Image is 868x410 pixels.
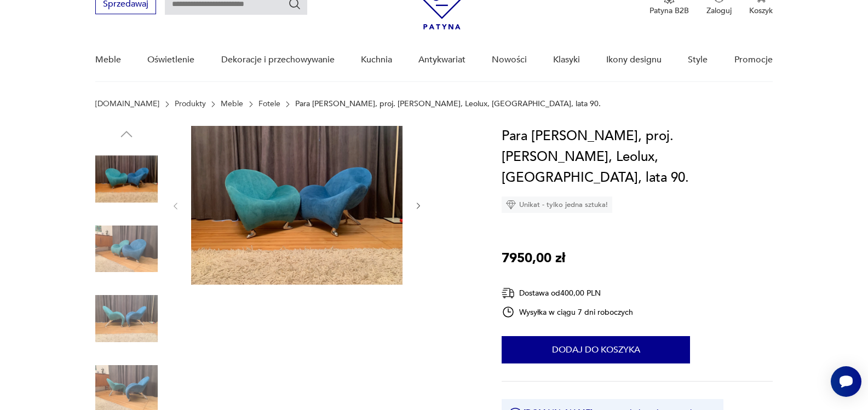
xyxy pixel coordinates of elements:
[147,39,194,81] a: Oświetlenie
[95,100,159,108] a: [DOMAIN_NAME]
[502,286,633,300] div: Dostawa od 400,00 PLN
[502,305,633,319] div: Wysyłka w ciągu 7 dni roboczych
[492,39,527,81] a: Nowości
[95,39,121,81] a: Meble
[502,336,690,363] button: Dodaj do koszyka
[506,200,516,210] img: Ikona diamentu
[706,5,732,16] p: Zaloguj
[502,197,612,213] div: Unikat - tylko jedna sztuka!
[361,39,392,81] a: Kuchnia
[649,5,689,16] p: Patyna B2B
[502,286,515,300] img: Ikona dostawy
[502,126,773,188] h1: Para [PERSON_NAME], proj. [PERSON_NAME], Leolux, [GEOGRAPHIC_DATA], lata 90.
[749,5,773,16] p: Koszyk
[95,148,158,210] img: Zdjęcie produktu Para foteli Papageno, proj. Jan Armgardt, Leolux, Holandia, lata 90.
[831,366,861,397] iframe: Smartsupp widget button
[221,39,335,81] a: Dekoracje i przechowywanie
[606,39,662,81] a: Ikony designu
[553,39,580,81] a: Klasyki
[191,126,403,285] img: Zdjęcie produktu Para foteli Papageno, proj. Jan Armgardt, Leolux, Holandia, lata 90.
[295,100,601,108] p: Para [PERSON_NAME], proj. [PERSON_NAME], Leolux, [GEOGRAPHIC_DATA], lata 90.
[418,39,465,81] a: Antykwariat
[258,100,280,108] a: Fotele
[688,39,708,81] a: Style
[95,218,158,280] img: Zdjęcie produktu Para foteli Papageno, proj. Jan Armgardt, Leolux, Holandia, lata 90.
[95,287,158,350] img: Zdjęcie produktu Para foteli Papageno, proj. Jan Armgardt, Leolux, Holandia, lata 90.
[734,39,773,81] a: Promocje
[221,100,243,108] a: Meble
[95,1,156,9] a: Sprzedawaj
[502,248,565,269] p: 7950,00 zł
[175,100,206,108] a: Produkty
